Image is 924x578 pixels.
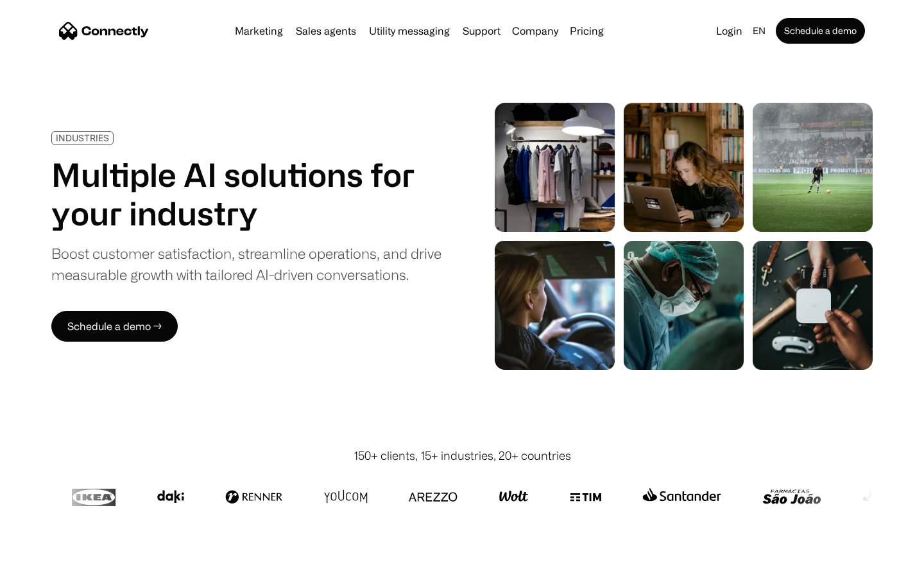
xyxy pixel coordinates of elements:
a: Marketing [230,26,288,36]
div: INDUSTRIES [56,133,109,143]
a: Login [711,22,748,40]
ul: Language list [26,556,77,574]
a: Schedule a demo → [51,311,178,342]
div: Boost customer satisfaction, streamline operations, and drive measurable growth with tailored AI-... [51,243,441,285]
div: 150+ clients, 15+ industries, 20+ countries [354,447,571,464]
div: Company [512,22,558,40]
h1: Multiple AI solutions for your industry [51,155,441,232]
a: Utility messaging [364,26,455,36]
a: Sales agents [291,26,361,36]
div: en [753,22,766,40]
a: Schedule a demo [776,18,865,44]
a: Pricing [565,26,609,36]
aside: Language selected: English [13,554,77,574]
a: Support [458,26,506,36]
